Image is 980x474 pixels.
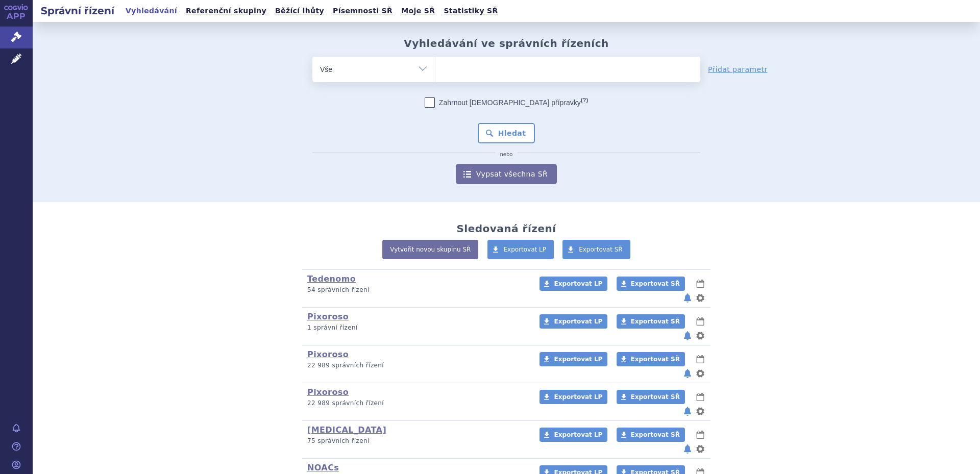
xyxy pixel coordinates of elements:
span: Exportovat LP [554,318,602,325]
a: Vytvořit novou skupinu SŘ [382,240,478,259]
button: notifikace [682,405,693,417]
a: Běžící lhůty [272,4,327,18]
a: Exportovat SŘ [617,314,685,329]
button: lhůty [695,315,705,328]
p: 1 správní řízení [307,323,526,332]
button: notifikace [682,443,693,455]
a: Písemnosti SŘ [330,4,396,18]
a: Exportovat SŘ [617,428,685,442]
a: Pixoroso [307,350,349,359]
a: Exportovat LP [540,314,607,329]
a: Exportovat LP [487,240,554,259]
a: Moje SŘ [398,4,438,18]
a: Vypsat všechna SŘ [456,164,557,184]
a: Exportovat SŘ [617,390,685,404]
button: lhůty [695,353,705,365]
p: 54 správních řízení [307,286,526,294]
span: Exportovat SŘ [579,246,623,253]
label: Zahrnout [DEMOGRAPHIC_DATA] přípravky [425,97,588,108]
a: Exportovat LP [540,277,607,291]
button: nastavení [695,330,705,342]
h2: Sledovaná řízení [456,222,556,235]
a: Tedenomo [307,274,356,284]
a: Referenční skupiny [183,4,269,18]
button: nastavení [695,292,705,304]
span: Exportovat LP [554,280,602,287]
h2: Vyhledávání ve správních řízeních [404,37,609,49]
a: Exportovat LP [540,352,607,366]
button: nastavení [695,405,705,417]
a: Exportovat SŘ [617,277,685,291]
i: nebo [495,152,518,158]
span: Exportovat LP [504,246,547,253]
button: notifikace [682,330,693,342]
a: Přidat parametr [708,64,768,74]
button: notifikace [682,292,693,304]
button: lhůty [695,429,705,441]
span: Exportovat SŘ [631,280,680,287]
abbr: (?) [581,97,588,104]
button: lhůty [695,278,705,290]
a: NOACs [307,463,339,472]
p: 75 správních řízení [307,437,526,445]
button: notifikace [682,367,693,380]
span: Exportovat LP [554,356,602,363]
span: Exportovat SŘ [631,431,680,438]
button: nastavení [695,367,705,380]
span: Exportovat SŘ [631,318,680,325]
p: 22 989 správních řízení [307,399,526,408]
a: Exportovat SŘ [562,240,630,259]
p: 22 989 správních řízení [307,361,526,370]
a: Exportovat SŘ [617,352,685,366]
button: Hledat [478,123,535,143]
span: Exportovat SŘ [631,393,680,401]
span: Exportovat LP [554,393,602,401]
button: lhůty [695,391,705,403]
button: nastavení [695,443,705,455]
a: Statistiky SŘ [440,4,501,18]
a: Pixoroso [307,312,349,321]
a: Exportovat LP [540,390,607,404]
a: Vyhledávání [122,4,180,18]
span: Exportovat SŘ [631,356,680,363]
a: Pixoroso [307,387,349,397]
h2: Správní řízení [33,4,122,18]
a: [MEDICAL_DATA] [307,425,386,435]
a: Exportovat LP [540,428,607,442]
span: Exportovat LP [554,431,602,438]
